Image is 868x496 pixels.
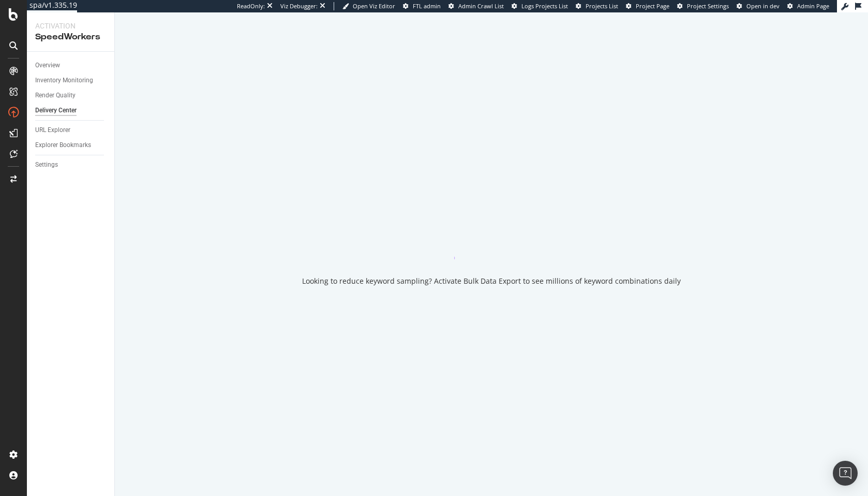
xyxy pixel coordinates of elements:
div: Looking to reduce keyword sampling? Activate Bulk Data Export to see millions of keyword combinat... [302,276,681,286]
a: Overview [35,60,107,71]
div: SpeedWorkers [35,31,106,43]
span: Open Viz Editor [353,2,395,10]
div: Explorer Bookmarks [35,140,91,151]
span: Logs Projects List [521,2,568,10]
div: Inventory Monitoring [35,75,93,86]
a: Inventory Monitoring [35,75,107,86]
a: FTL admin [403,2,441,10]
a: Settings [35,159,107,170]
div: Open Intercom Messenger [833,461,858,486]
div: Overview [35,60,60,71]
div: URL Explorer [35,125,70,136]
div: Render Quality [35,90,76,101]
a: URL Explorer [35,125,107,136]
a: Open in dev [737,2,780,10]
div: ReadOnly: [237,2,265,10]
div: Activation [35,21,106,31]
a: Project Settings [677,2,729,10]
span: Open in dev [746,2,780,10]
a: Project Page [626,2,669,10]
span: Admin Crawl List [458,2,504,10]
a: Render Quality [35,90,107,101]
span: FTL admin [413,2,441,10]
a: Projects List [576,2,618,10]
a: Explorer Bookmarks [35,140,107,151]
span: Admin Page [797,2,829,10]
span: Project Settings [687,2,729,10]
a: Admin Page [787,2,829,10]
span: Projects List [586,2,618,10]
div: Delivery Center [35,105,77,116]
a: Delivery Center [35,105,107,116]
a: Open Viz Editor [342,2,395,10]
span: Project Page [636,2,669,10]
div: Viz Debugger: [280,2,318,10]
div: animation [454,222,529,259]
a: Logs Projects List [512,2,568,10]
div: Settings [35,159,58,170]
a: Admin Crawl List [448,2,504,10]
